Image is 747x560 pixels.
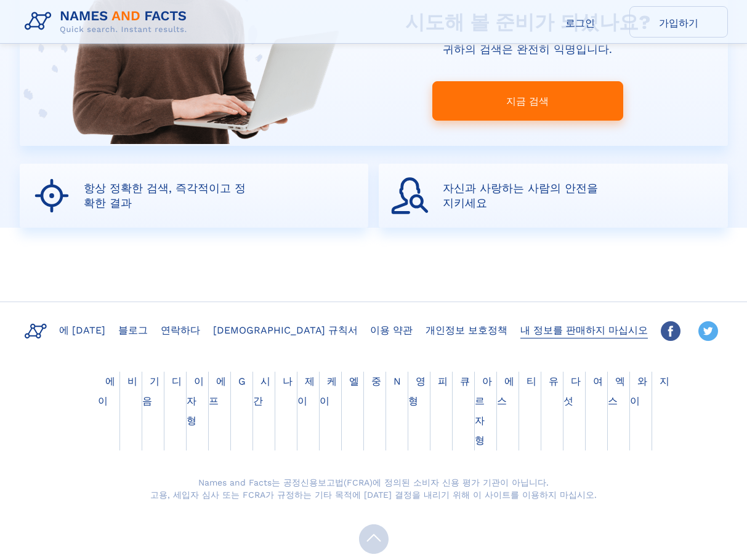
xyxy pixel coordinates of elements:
font: 중 [371,375,381,387]
font: 큐 [460,375,470,387]
font: 개인정보 보호정책 [426,324,507,336]
a: 와이 [630,375,647,407]
a: 에스 [497,375,514,407]
a: 엘 [342,375,366,387]
font: 나 [283,375,293,387]
a: 가입하기 [629,6,728,38]
font: 피 [438,375,448,387]
a: 이자형 [187,375,204,426]
a: 블로그 [113,321,153,338]
font: 엘 [349,375,359,387]
img: 지저귀다 [698,321,718,341]
a: 비 [120,375,145,387]
font: 이용 약관 [370,324,413,336]
a: G [231,375,253,387]
font: 자신과 사랑하는 사람의 안전을 지키세요 [443,182,598,209]
a: 엑스 [608,375,625,407]
a: 여 [586,375,610,387]
a: 티 [519,375,544,387]
a: 연락하다 [156,321,205,338]
a: 나 [275,375,300,387]
a: 영형 [408,375,426,407]
a: 지 [652,375,677,387]
a: 제이 [297,375,315,407]
font: 지 [660,375,669,387]
a: 중 [364,375,389,387]
font: 로그인 [565,17,595,28]
font: 여 [593,375,603,387]
font: Names and Facts는 공정신용보고법(FCRA)에 정의된 소비자 신용 평가 기관이 아닙니다. [198,478,549,487]
a: 아르 자형 [475,375,492,446]
font: 내 정보를 판매하지 마십시오 [520,324,648,336]
a: 유 [541,375,566,387]
a: 이용 약관 [365,321,418,338]
a: 케이 [320,375,337,407]
a: 개인정보 보호정책 [421,321,512,338]
img: 페이스북 [661,321,680,341]
a: 에이 [98,375,115,407]
font: 고용, 세입자 심사 또는 FCRA가 규정하는 기타 목적에 [DATE] 결정을 내리기 위해 이 사이트를 이용하지 마십시오. [150,490,597,500]
font: 귀하의 검색은 완전히 익명입니다. [443,42,612,55]
a: 피 [430,375,455,387]
font: [DEMOGRAPHIC_DATA] 규칙서 [213,324,358,336]
img: 로고 이름과 사실 [20,5,197,38]
font: G [238,375,246,387]
a: 디 [164,375,189,387]
font: 블로그 [118,324,148,336]
font: 에 [DATE] [59,324,105,336]
a: 로그인 [531,6,629,38]
a: [DEMOGRAPHIC_DATA] 규칙서 [208,321,363,338]
a: 내 정보를 판매하지 마십시오 [515,321,653,338]
a: 큐 [453,375,477,387]
font: 디 [172,375,182,387]
font: 비 [127,375,137,387]
font: 항상 정확한 검색, 즉각적이고 정확한 결과 [84,182,246,209]
a: 시간 [253,375,270,407]
a: 다섯 [563,375,581,407]
font: 가입하기 [659,17,698,28]
font: 지금 검색 [506,95,549,107]
font: 티 [527,375,536,387]
font: 연락하다 [161,324,200,336]
font: 유 [549,375,559,387]
a: 기음 [142,375,159,407]
a: N [386,375,408,387]
a: 에프 [209,375,226,407]
a: 에 [DATE] [54,321,110,338]
font: N [394,375,401,387]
